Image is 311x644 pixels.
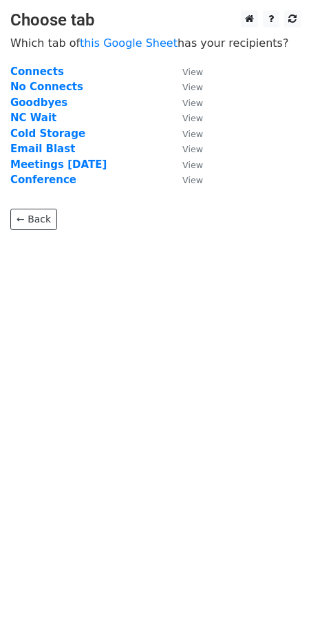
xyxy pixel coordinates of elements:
[182,98,203,108] small: View
[169,127,203,140] a: View
[169,81,203,93] a: View
[10,65,64,78] a: Connects
[10,127,85,140] a: Cold Storage
[169,143,203,155] a: View
[169,65,203,78] a: View
[10,36,301,50] p: Which tab of has your recipients?
[10,112,56,124] a: NC Wait
[10,174,76,186] a: Conference
[169,158,203,171] a: View
[182,113,203,123] small: View
[169,96,203,109] a: View
[80,37,178,50] a: this Google Sheet
[182,175,203,185] small: View
[182,129,203,139] small: View
[10,96,67,109] a: Goodbyes
[169,112,203,124] a: View
[169,174,203,186] a: View
[10,158,107,171] a: Meetings [DATE]
[182,67,203,77] small: View
[10,209,57,230] a: ← Back
[10,143,75,155] a: Email Blast
[10,10,301,30] h3: Choose tab
[182,144,203,154] small: View
[182,82,203,92] small: View
[182,160,203,170] small: View
[10,81,83,93] a: No Connects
